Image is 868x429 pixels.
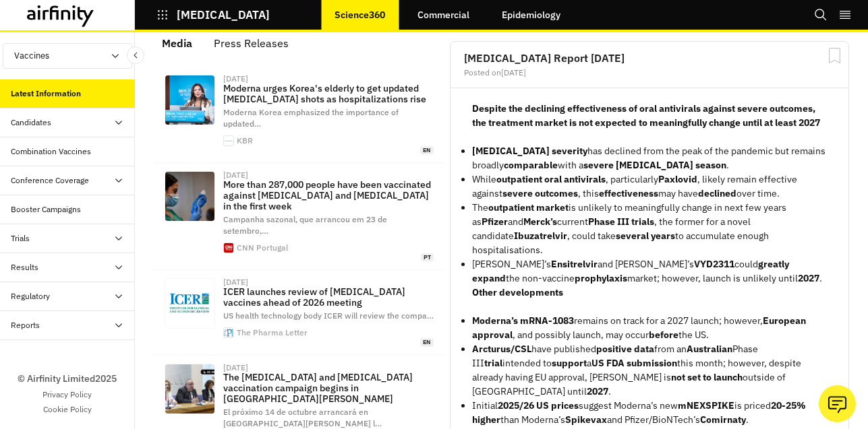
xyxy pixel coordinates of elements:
div: [DATE] [223,171,248,179]
strong: trial [484,357,502,369]
span: US health technology body ICER will review the compa … [223,310,434,321]
div: Latest Information [11,88,81,100]
div: The Pharma Letter [237,329,308,337]
div: Press Releases [214,33,289,53]
span: Moderna Korea emphasized the importance of updated … [223,107,399,129]
strong: support [552,357,587,369]
p: [MEDICAL_DATA] [177,9,270,21]
strong: positive data [596,343,654,355]
img: mstile-310x310.png [224,243,233,253]
a: [DATE]ICER launches review of [MEDICAL_DATA] vaccines ahead of 2026 meetingUS health technology b... [154,270,444,355]
strong: Despite the declining effectiveness of oral antivirals against severe outcomes, the treatment mar... [472,102,820,129]
img: 8877f100-74c3-11ed-8ccd-df2a7a949035-icer_big.jpg [165,279,214,328]
strong: US FDA submission [591,357,677,369]
h2: [MEDICAL_DATA] Report [DATE] [464,53,835,63]
strong: VYD2311 [694,258,734,270]
p: Science360 [335,9,385,20]
span: El próximo 14 de octubre arrancará en [GEOGRAPHIC_DATA][PERSON_NAME] l … [223,407,382,428]
p: Moderna urges Korea's elderly to get updated [MEDICAL_DATA] shots as hospitalizations rise [223,83,434,104]
strong: several years [616,230,675,242]
strong: before [649,329,678,341]
p: [PERSON_NAME]’s and [PERSON_NAME]’s could the non-vaccine market; however, launch is unlikely unt... [472,257,827,286]
strong: Ensitrelvir [551,258,598,270]
p: ICER launches review of [MEDICAL_DATA] vaccines ahead of 2026 meeting [223,286,434,308]
strong: effectiveness [599,187,658,199]
p: have published from an Phase III intended to a this month; however, despite already having EU app... [472,342,827,399]
span: en [420,338,434,347]
span: Campanha sazonal, que arrancou em 23 de setembro, … [223,214,387,236]
div: Candidates [11,117,51,129]
p: © Airfinity Limited 2025 [18,372,117,386]
p: has declined from the peak of the pandemic but remains broadly with a . [472,144,827,172]
strong: severe [MEDICAL_DATA] season [583,159,726,171]
div: Results [11,261,38,273]
p: remains on track for a 2027 launch; however, , and possibly launch, may occur the US. [472,314,827,342]
strong: Paxlovid [658,173,697,185]
div: KBR [237,137,253,145]
p: The [MEDICAL_DATA] and [MEDICAL_DATA] vaccination campaign begins in [GEOGRAPHIC_DATA][PERSON_NAME] [223,372,434,404]
img: cnn [165,172,214,221]
img: IMAGEN-REDES-17-1.png [165,364,214,414]
strong: outpatient market [488,201,569,213]
strong: declined [698,187,736,199]
strong: 2025/26 US prices [498,399,579,411]
a: Cookie Policy [43,403,92,416]
button: Ask our analysts [819,385,856,422]
img: faviconV2 [224,136,233,145]
button: Vaccines [3,43,132,69]
strong: Spikevax [565,414,607,426]
div: Trials [11,232,30,244]
div: [DATE] [223,75,248,83]
div: [DATE] [223,364,248,372]
p: Initial suggest Moderna’s new is priced than Moderna’s and Pfizer/BioNTech’s . [472,399,827,427]
img: faviconV2 [224,328,233,337]
div: Conference Coverage [11,174,89,187]
a: [DATE]Moderna urges Korea's elderly to get updated [MEDICAL_DATA] shots as hospitalizations riseM... [154,67,444,163]
div: Combination Vaccines [11,145,91,158]
div: [DATE] [223,278,248,286]
strong: Comirnaty [700,414,746,426]
a: [DATE]More than 287,000 people have been vaccinated against [MEDICAL_DATA] and [MEDICAL_DATA] in ... [154,163,444,270]
strong: outcomes [535,187,578,199]
button: [MEDICAL_DATA] [156,3,270,26]
strong: Arcturus/CSL [472,343,531,355]
div: Reports [11,319,40,331]
button: Close Sidebar [127,46,144,64]
strong: Australian [687,343,732,355]
p: More than 287,000 people have been vaccinated against [MEDICAL_DATA] and [MEDICAL_DATA] in the fi... [223,179,434,211]
strong: outpatient oral antivirals [496,173,606,185]
strong: comparable [504,159,558,171]
span: pt [421,253,434,262]
strong: Other developments [472,286,563,298]
p: The is unlikely to meaningfully change in next few years as and current , the former for a novel ... [472,201,827,257]
button: Search [814,3,828,26]
svg: Bookmark Report [826,47,843,64]
a: Privacy Policy [42,389,92,401]
p: While , particularly , likely remain effective against , this may have over time. [472,172,827,201]
span: en [420,146,434,155]
strong: Pfizer [482,216,508,228]
strong: [MEDICAL_DATA] severity [472,145,587,157]
strong: not set to launch [671,371,743,383]
strong: mNEXSPIKE [678,399,734,411]
strong: Ibuzatrelvir [514,230,567,242]
div: Booster Campaigns [11,203,81,216]
strong: 2027 [587,385,608,397]
div: Posted on [DATE] [464,69,835,77]
strong: Phase III trials [588,216,654,228]
strong: Merck’s [523,216,557,228]
strong: prophylaxis [575,272,627,284]
div: CNN Portugal [237,244,288,252]
strong: 2027 [798,272,819,284]
img: 29156_31095_2231_v150.jpg [165,75,214,125]
div: Regulatory [11,290,50,302]
strong: Moderna’s mRNA-1083 [472,315,574,327]
div: Media [162,33,192,53]
strong: severe [502,187,533,199]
